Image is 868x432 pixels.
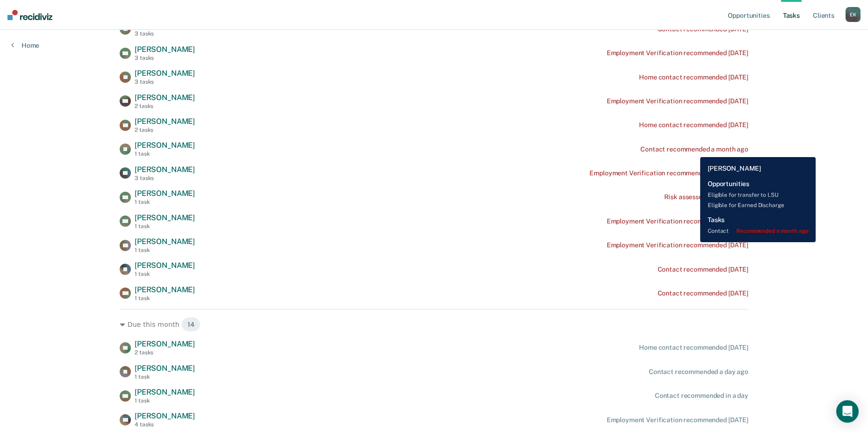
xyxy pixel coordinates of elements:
div: Contact recommended in a day [655,392,748,400]
span: [PERSON_NAME] [135,237,195,246]
span: [PERSON_NAME] [135,411,195,420]
span: [PERSON_NAME] [135,165,195,174]
span: 14 [181,317,201,332]
div: 1 task [135,271,195,277]
div: 2 tasks [135,349,195,356]
div: 3 tasks [135,79,195,85]
span: [PERSON_NAME] [135,117,195,126]
div: 2 tasks [135,103,195,109]
div: Contact recommended [DATE] [658,289,748,297]
div: 1 task [135,397,195,404]
img: Recidiviz [7,10,52,20]
div: 3 tasks [135,55,195,61]
div: 1 task [135,151,195,157]
div: Employment Verification recommended [DATE] [607,416,748,424]
span: [PERSON_NAME] [135,93,195,102]
span: [PERSON_NAME] [135,45,195,54]
div: Employment Verification recommended a month ago [589,169,748,177]
div: Contact recommended [DATE] [658,266,748,274]
div: Contact recommended a day ago [649,368,748,376]
span: [PERSON_NAME] [135,339,195,348]
div: 2 tasks [135,127,195,133]
a: Home [11,41,39,50]
div: Employment Verification recommended [DATE] [607,241,748,249]
span: [PERSON_NAME] [135,213,195,222]
div: Due this month 14 [120,317,748,332]
div: 1 task [135,247,195,253]
div: Home contact recommended [DATE] [639,344,748,352]
span: [PERSON_NAME] [135,261,195,270]
div: 1 task [135,223,195,230]
div: 3 tasks [135,30,195,37]
div: Open Intercom Messenger [836,400,859,423]
div: Contact recommended a month ago [640,145,748,153]
div: Employment Verification recommended [DATE] [607,217,748,225]
div: Employment Verification recommended [DATE] [607,97,748,105]
span: [PERSON_NAME] [135,189,195,198]
div: Risk assessment due [DATE] [664,193,748,201]
span: [PERSON_NAME] [135,285,195,294]
span: [PERSON_NAME] [135,69,195,78]
div: 1 task [135,374,195,380]
div: 1 task [135,199,195,205]
div: 4 tasks [135,421,195,428]
button: EK [846,7,861,22]
div: 1 task [135,295,195,302]
div: Employment Verification recommended [DATE] [607,49,748,57]
div: Home contact recommended [DATE] [639,73,748,81]
span: [PERSON_NAME] [135,141,195,150]
div: Home contact recommended [DATE] [639,121,748,129]
span: [PERSON_NAME] [135,364,195,373]
div: 3 tasks [135,175,195,181]
div: E K [846,7,861,22]
span: [PERSON_NAME] [135,388,195,396]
